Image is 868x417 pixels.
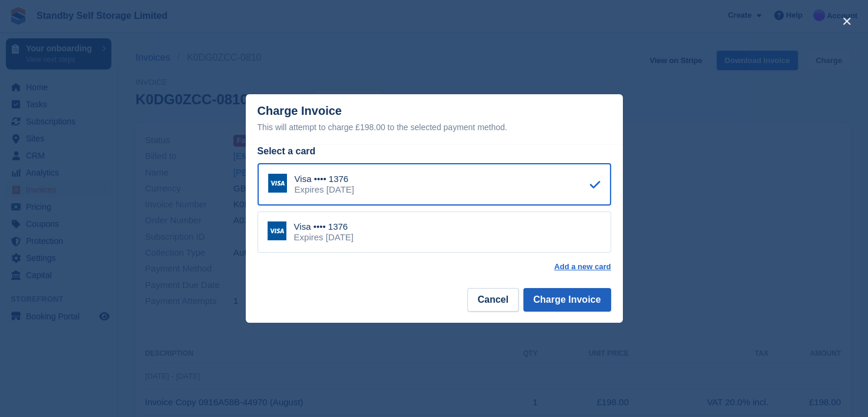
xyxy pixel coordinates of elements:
[258,144,611,158] div: Select a card
[467,288,518,312] button: Cancel
[837,12,856,31] button: close
[295,184,354,195] div: Expires [DATE]
[294,221,354,232] div: Visa •••• 1376
[268,174,287,193] img: Visa Logo
[258,120,611,134] div: This will attempt to charge £198.00 to the selected payment method.
[294,232,354,243] div: Expires [DATE]
[523,288,611,312] button: Charge Invoice
[258,104,611,134] div: Charge Invoice
[268,221,286,240] img: Visa Logo
[295,174,354,184] div: Visa •••• 1376
[554,262,610,272] a: Add a new card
